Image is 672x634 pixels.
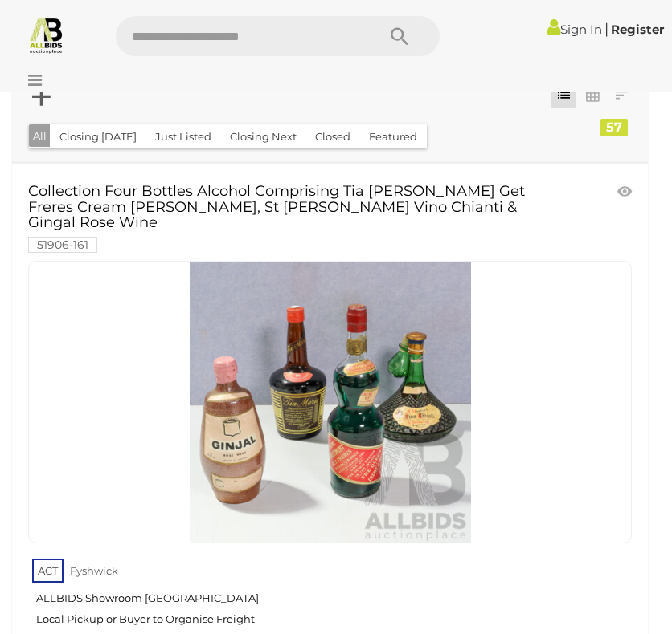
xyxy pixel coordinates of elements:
span: | [604,20,608,38]
button: Closing [DATE] [50,124,146,149]
div: 57 [600,119,628,136]
a: Collection Four Bottles Alcohol Comprising Tia [PERSON_NAME] Get Freres Cream [PERSON_NAME], St [... [28,184,535,251]
a: Sign In [547,22,602,37]
button: Just Listed [145,124,221,149]
button: All [29,124,51,148]
a: Register [611,22,664,37]
button: Search [359,16,440,56]
button: Closed [305,124,360,149]
a: Collection Four Bottles Alcohol Comprising Tia Maria Get Freres Cream De Menth, St Martino Vino C... [28,261,632,543]
img: Collection Four Bottles Alcohol Comprising Tia Maria Get Freres Cream De Menth, St Martino Vino C... [190,262,471,543]
button: Featured [359,124,427,149]
img: Allbids.com.au [27,16,65,54]
button: Closing Next [220,124,306,149]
